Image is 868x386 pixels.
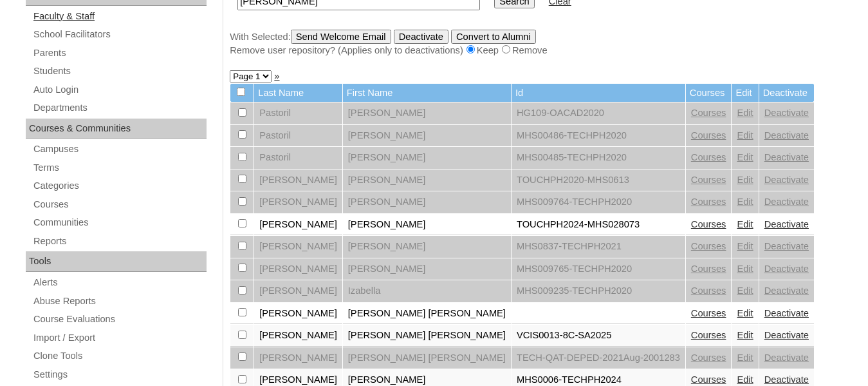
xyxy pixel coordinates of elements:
[691,264,726,274] a: Courses
[254,214,342,236] td: [PERSON_NAME]
[254,303,342,325] td: [PERSON_NAME]
[764,197,809,207] a: Deactivate
[737,219,753,229] a: Edit
[32,100,207,116] a: Departments
[737,130,753,140] a: Edit
[764,130,809,140] a: Deactivate
[691,330,726,340] a: Courses
[737,374,753,385] a: Edit
[512,147,685,169] td: MHS00485-TECHPH2020
[343,191,511,213] td: [PERSON_NAME]
[32,330,207,346] a: Import / Export
[254,84,342,102] td: Last Name
[512,236,685,258] td: MHS0837-TECHPH2021
[254,347,342,369] td: [PERSON_NAME]
[764,152,809,162] a: Deactivate
[737,308,753,318] a: Edit
[737,285,753,296] a: Edit
[737,152,753,162] a: Edit
[26,251,207,272] div: Tools
[764,352,809,363] a: Deactivate
[32,293,207,309] a: Abuse Reports
[343,147,511,169] td: [PERSON_NAME]
[254,236,342,258] td: [PERSON_NAME]
[737,241,753,251] a: Edit
[343,84,511,102] td: First Name
[764,264,809,274] a: Deactivate
[764,175,809,185] a: Deactivate
[764,108,809,118] a: Deactivate
[32,26,207,43] a: School Facilitators
[343,303,511,325] td: [PERSON_NAME] [PERSON_NAME]
[512,191,685,213] td: MHS009764-TECHPH2020
[691,219,726,229] a: Courses
[343,102,511,124] td: [PERSON_NAME]
[691,241,726,251] a: Courses
[254,258,342,280] td: [PERSON_NAME]
[254,280,342,302] td: [PERSON_NAME]
[32,178,207,194] a: Categories
[737,108,753,118] a: Edit
[737,352,753,363] a: Edit
[26,119,207,139] div: Courses & Communities
[512,325,685,347] td: VCIS0013-8C-SA2025
[759,84,814,102] td: Deactivate
[512,84,685,102] td: Id
[343,325,511,347] td: [PERSON_NAME] [PERSON_NAME]
[32,8,207,24] a: Faculty & Staff
[691,108,726,118] a: Courses
[254,102,342,124] td: Pastoril
[691,308,726,318] a: Courses
[394,30,448,44] input: Deactivate
[32,367,207,383] a: Settings
[343,236,511,258] td: [PERSON_NAME]
[691,285,726,296] a: Courses
[32,141,207,157] a: Campuses
[274,71,279,81] a: »
[343,214,511,236] td: [PERSON_NAME]
[343,125,511,147] td: [PERSON_NAME]
[32,311,207,327] a: Course Evaluations
[32,215,207,231] a: Communities
[254,191,342,213] td: [PERSON_NAME]
[764,241,809,251] a: Deactivate
[32,275,207,291] a: Alerts
[512,102,685,124] td: HG109-OACAD2020
[691,152,726,162] a: Courses
[691,175,726,185] a: Courses
[254,169,342,191] td: [PERSON_NAME]
[512,125,685,147] td: MHS00486-TECHPH2020
[32,348,207,364] a: Clone Tools
[230,44,855,57] div: Remove user repository? (Applies only to deactivations) Keep Remove
[32,82,207,98] a: Auto Login
[764,219,809,229] a: Deactivate
[691,374,726,385] a: Courses
[512,347,685,369] td: TECH-QAT-DEPED-2021Aug-2001283
[451,30,536,44] input: Convert to Alumni
[764,308,809,318] a: Deactivate
[737,175,753,185] a: Edit
[254,147,342,169] td: Pastoril
[764,285,809,296] a: Deactivate
[512,258,685,280] td: MHS009765-TECHPH2020
[343,258,511,280] td: [PERSON_NAME]
[32,63,207,79] a: Students
[343,347,511,369] td: [PERSON_NAME] [PERSON_NAME]
[32,197,207,213] a: Courses
[32,233,207,249] a: Reports
[254,125,342,147] td: Pastoril
[737,264,753,274] a: Edit
[691,197,726,207] a: Courses
[343,169,511,191] td: [PERSON_NAME]
[32,160,207,176] a: Terms
[32,45,207,61] a: Parents
[254,325,342,347] td: [PERSON_NAME]
[512,280,685,302] td: MHS009235-TECHPH2020
[686,84,732,102] td: Courses
[764,330,809,340] a: Deactivate
[737,330,753,340] a: Edit
[291,30,391,44] input: Send Welcome Email
[691,130,726,140] a: Courses
[732,84,758,102] td: Edit
[230,30,855,57] div: With Selected:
